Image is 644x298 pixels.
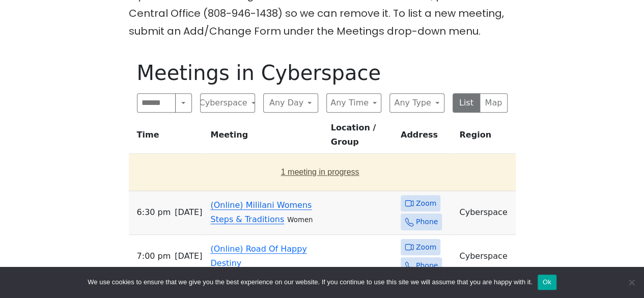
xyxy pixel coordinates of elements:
[455,191,515,235] td: Cyberspace
[175,205,202,220] span: [DATE]
[453,93,481,113] button: List
[210,244,306,268] a: (Online) Road Of Happy Destiny
[626,277,636,287] span: No
[210,200,312,224] a: (Online) Mililani Womens Steps & Traditions
[137,205,171,220] span: 6:30 PM
[327,121,397,154] th: Location / Group
[88,277,532,287] span: We use cookies to ensure that we give you the best experience on our website. If you continue to ...
[137,93,176,113] input: Search
[389,93,444,113] button: Any Type
[137,61,508,85] h1: Meetings in Cyberspace
[175,249,202,263] span: [DATE]
[416,197,436,210] span: Zoom
[397,121,456,154] th: Address
[416,215,438,228] span: Phone
[206,121,326,154] th: Meeting
[538,275,556,290] button: Ok
[175,93,191,113] button: Search
[129,121,207,154] th: Time
[287,216,313,224] small: Women
[263,93,318,113] button: Any Day
[416,241,436,254] span: Zoom
[416,259,438,272] span: Phone
[455,121,515,154] th: Region
[326,93,381,113] button: Any Time
[200,93,255,113] button: Cyberspace
[133,158,508,186] button: 1 meeting in progress
[455,235,515,279] td: Cyberspace
[137,249,171,263] span: 7:00 PM
[480,93,508,113] button: Map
